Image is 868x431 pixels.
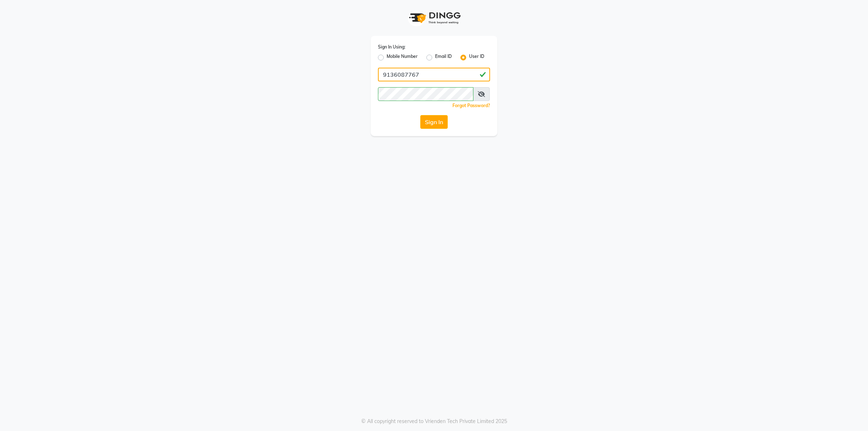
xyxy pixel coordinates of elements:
[435,53,452,62] label: Email ID
[378,87,473,101] input: Username
[378,68,490,81] input: Username
[469,53,484,62] label: User ID
[387,53,418,62] label: Mobile Number
[405,7,463,29] img: logo1.svg
[420,115,448,129] button: Sign In
[452,103,490,108] a: Forgot Password?
[378,44,405,50] label: Sign In Using:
